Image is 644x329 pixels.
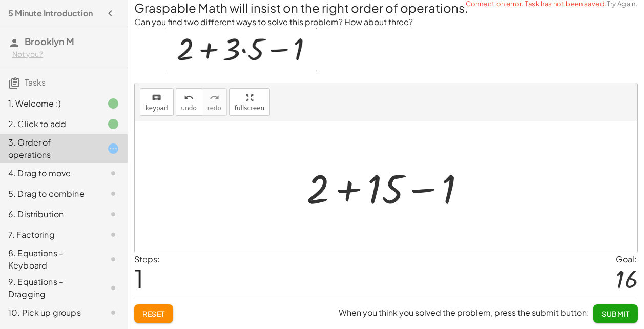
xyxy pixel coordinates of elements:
[107,97,119,110] i: Task finished.
[8,306,91,319] div: 10. Pick up groups
[8,118,91,130] div: 2. Click to add
[134,262,143,294] span: 1
[107,208,119,220] i: Task not started.
[107,306,119,319] i: Task not started.
[146,105,168,112] span: keypad
[8,7,93,19] h4: 5 Minute Introduction
[210,92,219,104] i: redo
[181,105,197,112] span: undo
[202,88,227,116] button: redoredo
[235,105,264,112] span: fullscreen
[184,92,194,104] i: undo
[107,142,119,155] i: Task started.
[107,167,119,179] i: Task not started.
[601,309,630,318] span: Submit
[107,253,119,265] i: Task not started.
[140,88,174,116] button: keyboardkeypad
[12,49,119,59] div: Not you?
[107,229,119,241] i: Task not started.
[229,88,270,116] button: fullscreen
[25,77,46,88] span: Tasks
[339,307,589,318] span: When you think you solved the problem, press the submit button:
[176,88,202,116] button: undoundo
[107,282,119,294] i: Task not started.
[8,136,91,161] div: 3. Order of operations
[593,304,638,323] button: Submit
[8,208,91,220] div: 6. Distribution
[134,254,160,264] label: Steps:
[107,118,119,130] i: Task finished.
[25,35,74,47] span: Brooklyn M
[8,247,91,272] div: 8. Equations - Keyboard
[8,167,91,179] div: 4. Drag to move
[134,304,173,323] button: Reset
[152,92,161,104] i: keyboard
[8,97,91,110] div: 1. Welcome :)
[142,309,165,318] span: Reset
[107,188,119,200] i: Task not started.
[165,28,317,71] img: c98fd760e6ed093c10ccf3c4ca28a3dcde0f4c7a2f3786375f60a510364f4df2.gif
[8,188,91,200] div: 5. Drag to combine
[616,253,638,265] div: Goal:
[8,276,91,300] div: 9. Equations - Dragging
[134,16,638,28] p: Can you find two different ways to solve this problem? How about three?
[8,229,91,241] div: 7. Factoring
[207,105,221,112] span: redo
